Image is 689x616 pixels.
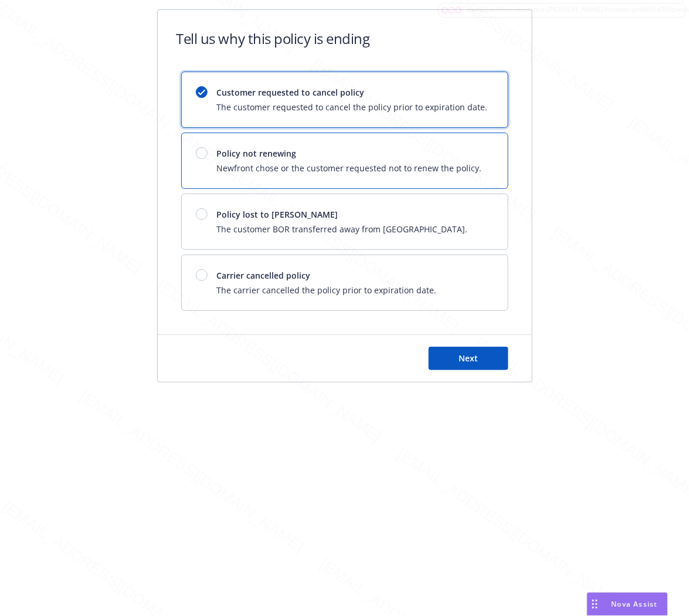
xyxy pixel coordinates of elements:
[612,599,658,609] span: Nova Assist
[429,347,508,370] button: Next
[217,147,482,160] span: Policy not renewing
[587,593,668,616] button: Nova Assist
[217,284,437,296] span: The carrier cancelled the policy prior to expiration date.
[217,101,488,113] span: The customer requested to cancel the policy prior to expiration date.
[217,269,437,282] span: Carrier cancelled policy
[177,29,370,48] h1: Tell us why this policy is ending
[217,86,488,99] span: Customer requested to cancel policy
[459,353,478,364] span: Next
[217,162,482,174] span: Newfront chose or the customer requested not to renew the policy.
[217,208,468,221] span: Policy lost to [PERSON_NAME]
[217,223,468,235] span: The customer BOR transferred away from [GEOGRAPHIC_DATA].
[588,593,602,615] div: Drag to move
